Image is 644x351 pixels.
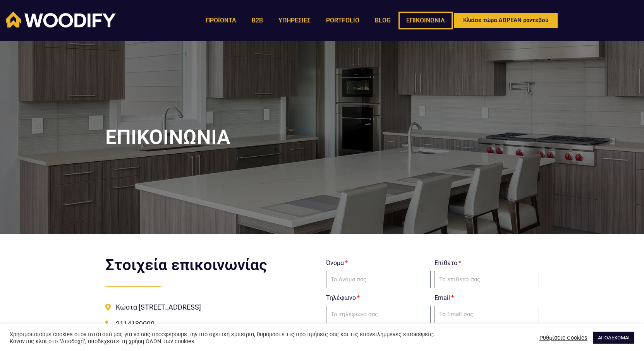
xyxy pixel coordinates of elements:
[367,12,398,29] a: BLOG
[434,271,539,289] input: Το επίθετό σας
[114,317,155,330] span: 2114189090
[326,292,360,304] label: Τηλέφωνο
[105,257,318,273] h2: Στοιχεία επικοινωνίας
[105,301,318,313] a: Κώστα [STREET_ADDRESS]
[434,257,461,269] label: Επίθετο
[539,334,587,341] a: Ρυθμίσεις Cookies
[271,12,318,29] a: ΥΠΗΡΕΣΙΕΣ
[434,292,454,304] label: Email
[398,12,453,29] a: ΕΠΙΚΟΙΝΩΝΙΑ
[326,271,431,289] input: Το όνομα σας
[198,12,244,29] a: ΠΡΟΪΟΝΤΑ
[105,317,318,330] a: 2114189090
[593,332,634,344] a: ΑΠΟΔΕΧΟΜΑΙ
[434,306,539,324] input: Το Email σας
[318,12,367,29] a: PORTFOLIO
[10,331,447,345] div: Χρησιμοποιούμε cookies στον ιστότοπό μας για να σας προσφέρουμε την πιο σχετική εμπειρία, θυμόμασ...
[114,301,201,313] span: Κώστα [STREET_ADDRESS]
[6,12,116,27] img: Woodify
[463,17,548,23] span: Κλείσε τώρα ΔΩΡΕΑΝ ραντεβού
[326,306,431,324] input: Το τηλέφωνο σας
[105,127,539,147] h1: ΕΠΙΚΟΙΝΩΝΙΑ
[198,12,453,29] nav: Menu
[326,257,348,269] label: Όνομα
[244,12,271,29] a: B2B
[453,12,559,29] a: Κλείσε τώρα ΔΩΡΕΑΝ ραντεβού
